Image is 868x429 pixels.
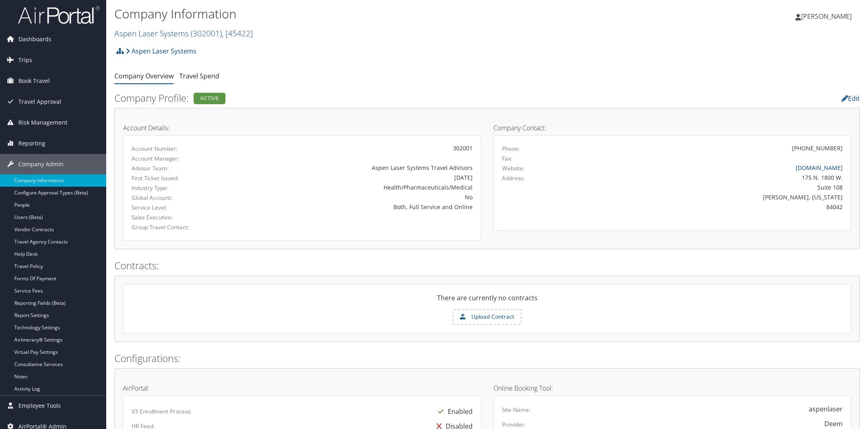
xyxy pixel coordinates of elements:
[132,184,237,192] label: Industry Type:
[18,5,100,25] img: airportal-logo.png
[249,144,472,152] div: 302001
[493,385,852,391] h4: Online Booking Tool:
[18,71,50,91] span: Book Travel
[502,164,524,172] label: Website:
[126,43,196,59] a: Aspen Laser Systems
[795,4,860,29] a: [PERSON_NAME]
[191,28,222,39] span: ( 302001 )
[18,395,61,416] span: Employee Tools
[809,404,843,414] div: aspenlaser
[132,164,237,172] label: Advisor Team:
[796,164,843,172] a: [DOMAIN_NAME]
[132,203,237,212] label: Service Level:
[801,12,852,21] span: [PERSON_NAME]
[502,420,526,429] label: Provider:
[123,385,481,391] h4: AirPortal:
[123,125,481,131] h4: Account Details:
[18,154,64,174] span: Company Admin
[114,351,860,365] h2: Configurations:
[590,193,843,201] div: [PERSON_NAME], [US_STATE]
[18,29,51,49] span: Dashboards
[18,50,32,70] span: Trips
[434,404,473,419] div: Enabled
[179,71,219,80] a: Travel Spend
[114,5,611,22] h1: Company Information
[132,145,237,153] label: Account Number:
[114,71,174,80] a: Company Overview
[132,213,237,221] label: Sales Executive:
[132,174,237,182] label: First Ticket Issued:
[841,94,860,103] a: Edit
[114,28,253,39] a: Aspen Laser Systems
[502,406,531,414] label: Site Name:
[502,174,524,182] label: Address:
[194,93,225,104] div: Active
[132,194,237,202] label: Global Account:
[132,223,237,231] label: Group Travel Contact:
[249,163,472,172] div: Aspen Laser Systems Travel Advisors
[249,193,472,201] div: No
[114,91,607,105] h2: Company Profile:
[249,203,472,211] div: Both, Full Service and Online
[590,173,843,182] div: 175 N. 1800 W.
[222,28,253,39] span: , [ 45422 ]
[590,203,843,211] div: 84042
[824,419,843,429] div: Deem
[132,407,192,416] label: V3 Enrollment Process:
[249,183,472,192] div: Health/Pharmaceuticals/Medical
[502,145,520,153] label: Phone:
[502,154,513,163] label: Fax:
[453,310,521,324] label: Upload Contract
[123,293,851,309] div: There are currently no contracts
[590,183,843,192] div: Suite 108
[792,144,843,152] div: [PHONE_NUMBER]
[18,92,61,112] span: Travel Approval
[114,259,860,273] h2: Contracts:
[18,133,45,154] span: Reporting
[18,112,67,133] span: Risk Management
[132,154,237,163] label: Account Manager:
[249,173,472,182] div: [DATE]
[493,125,852,131] h4: Company Contact:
